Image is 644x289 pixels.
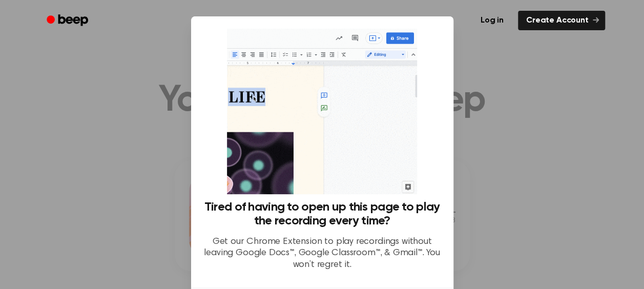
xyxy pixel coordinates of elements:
[227,29,417,194] img: Beep extension in action
[39,11,97,31] a: Beep
[203,200,441,228] h3: Tired of having to open up this page to play the recording every time?
[472,11,512,30] a: Log in
[203,236,441,271] p: Get our Chrome Extension to play recordings without leaving Google Docs™, Google Classroom™, & Gm...
[518,11,605,30] a: Create Account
